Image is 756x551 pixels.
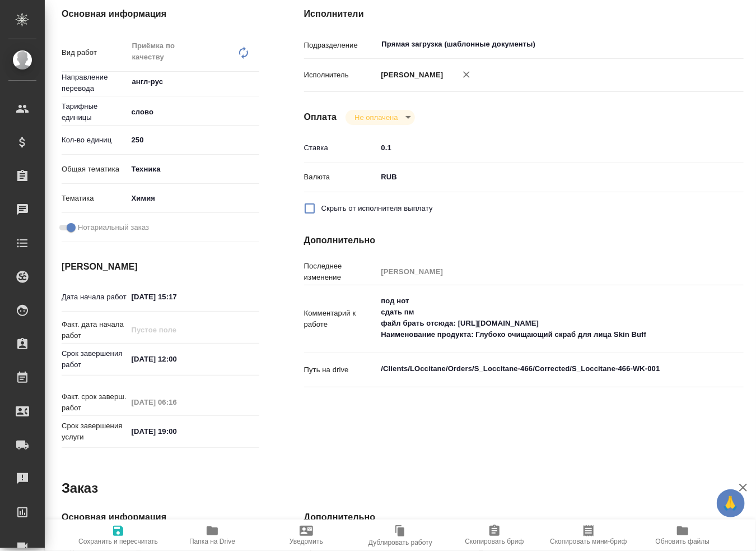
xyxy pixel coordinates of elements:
[717,489,745,517] button: 🙏
[62,7,259,21] h4: Основная информация
[447,520,542,551] button: Скопировать бриф
[62,135,128,146] p: Кол-во единиц
[128,289,226,305] input: ✎ Введи что-нибудь
[304,110,337,124] h4: Оплата
[351,113,401,122] button: Не оплачена
[62,260,259,274] h4: [PERSON_NAME]
[377,359,707,378] textarea: /Clients/LOccitane/Orders/S_Loccitane-466/Corrected/S_Loccitane-466-WK-001
[346,110,414,125] div: Не оплачена
[465,538,524,545] span: Скопировать бриф
[71,520,165,551] button: Сохранить и пересчитать
[377,70,444,81] p: [PERSON_NAME]
[721,492,740,515] span: 🙏
[62,511,259,524] h4: Основная информация
[304,308,377,330] p: Комментарий к работе
[62,72,128,94] p: Направление перевода
[368,539,432,547] span: Дублировать работу
[78,222,149,233] span: Нотариальный заказ
[377,291,707,344] textarea: под нот сдать пм файл брать отсюда: [URL][DOMAIN_NAME] Наименование продукта: Глубоко очищающий с...
[550,538,627,545] span: Скопировать мини-бриф
[353,520,447,551] button: Дублировать работу
[259,520,353,551] button: Уведомить
[165,520,259,551] button: Папка на Drive
[62,164,128,175] p: Общая тематика
[304,172,377,183] p: Валюта
[304,511,744,524] h4: Дополнительно
[62,391,128,414] p: Факт. срок заверш. работ
[321,203,433,214] span: Скрыть от исполнителя выплату
[304,70,377,81] p: Исполнитель
[128,160,259,179] div: Техника
[62,193,128,204] p: Тематика
[62,348,128,371] p: Срок завершения работ
[128,103,259,122] div: слово
[377,263,707,280] input: Пустое поле
[253,81,255,83] button: Open
[189,538,235,545] span: Папка на Drive
[377,168,707,187] div: RUB
[304,142,377,154] p: Ставка
[304,40,377,51] p: Подразделение
[304,234,744,247] h4: Дополнительно
[62,420,128,443] p: Срок завершения услуги
[128,132,259,148] input: ✎ Введи что-нибудь
[701,43,703,45] button: Open
[542,520,636,551] button: Скопировать мини-бриф
[62,319,128,341] p: Факт. дата начала работ
[304,7,744,21] h4: Исполнители
[62,479,98,497] h2: Заказ
[128,189,259,208] div: Химия
[454,62,479,87] button: Удалить исполнителя
[128,322,226,338] input: Пустое поле
[290,538,323,545] span: Уведомить
[128,423,226,439] input: ✎ Введи что-нибудь
[62,291,128,303] p: Дата начала работ
[636,520,730,551] button: Обновить файлы
[128,394,226,410] input: Пустое поле
[377,140,707,156] input: ✎ Введи что-нибудь
[304,261,377,283] p: Последнее изменение
[656,538,710,545] span: Обновить файлы
[304,364,377,376] p: Путь на drive
[78,538,158,545] span: Сохранить и пересчитать
[128,351,226,367] input: ✎ Введи что-нибудь
[62,47,128,58] p: Вид работ
[62,101,128,123] p: Тарифные единицы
